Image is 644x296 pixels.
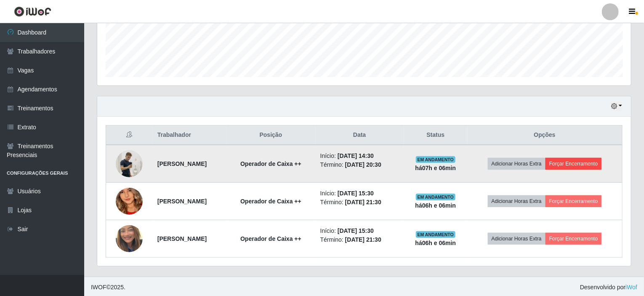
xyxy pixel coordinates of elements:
[467,125,622,145] th: Opções
[488,195,546,207] button: Adicionar Horas Extra
[416,156,456,163] span: EM ANDAMENTO
[157,235,207,242] strong: [PERSON_NAME]
[345,236,381,243] time: [DATE] 21:30
[338,190,374,197] time: [DATE] 15:30
[226,125,315,145] th: Posição
[116,172,143,231] img: 1748920057634.jpeg
[320,198,399,207] li: Término:
[152,125,226,145] th: Trabalhador
[315,125,404,145] th: Data
[320,189,399,198] li: Início:
[320,227,399,235] li: Início:
[116,215,143,263] img: 1755575109305.jpeg
[416,194,456,200] span: EM ANDAMENTO
[338,152,374,159] time: [DATE] 14:30
[91,284,106,291] span: IWOF
[320,152,399,160] li: Início:
[320,160,399,169] li: Término:
[157,160,207,167] strong: [PERSON_NAME]
[320,235,399,244] li: Término:
[546,233,602,245] button: Forçar Encerramento
[240,198,301,205] strong: Operador de Caixa ++
[580,283,637,292] span: Desenvolvido por
[416,231,456,238] span: EM ANDAMENTO
[240,160,301,167] strong: Operador de Caixa ++
[240,235,301,242] strong: Operador de Caixa ++
[546,158,602,170] button: Forçar Encerramento
[488,233,546,245] button: Adicionar Horas Extra
[625,284,637,291] a: iWof
[345,161,381,168] time: [DATE] 20:30
[116,140,143,188] img: 1754225362816.jpeg
[404,125,467,145] th: Status
[91,283,125,292] span: © 2025 .
[415,165,456,171] strong: há 07 h e 06 min
[338,227,374,234] time: [DATE] 15:30
[546,195,602,207] button: Forçar Encerramento
[415,202,456,209] strong: há 06 h e 06 min
[14,6,51,17] img: CoreUI Logo
[345,199,381,205] time: [DATE] 21:30
[157,198,207,205] strong: [PERSON_NAME]
[415,240,456,246] strong: há 06 h e 06 min
[488,158,546,170] button: Adicionar Horas Extra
